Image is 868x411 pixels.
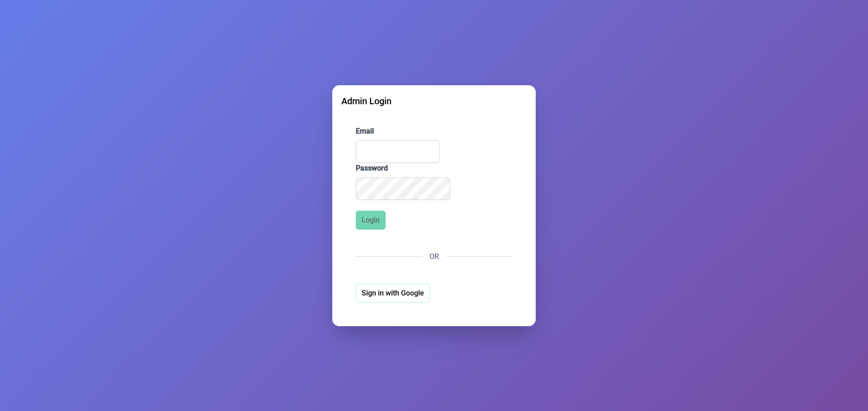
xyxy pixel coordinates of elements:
[341,94,527,108] div: Admin Login
[356,126,512,137] label: Email
[356,284,430,303] button: Sign in with Google
[356,251,512,262] div: OR
[356,211,386,230] button: Login
[362,288,424,299] span: Sign in with Google
[356,163,512,174] label: Password
[362,215,380,226] span: Login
